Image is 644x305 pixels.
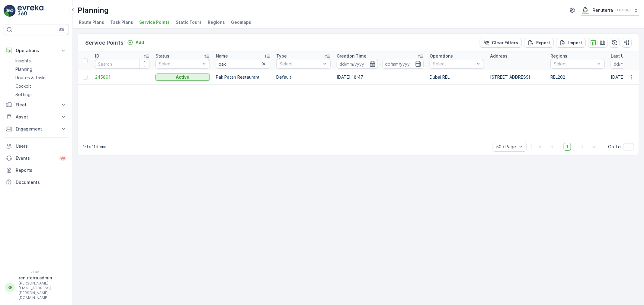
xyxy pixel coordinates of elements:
p: Insights [15,58,31,64]
p: Engagement [16,126,57,132]
p: ( +04:00 ) [615,8,631,13]
button: Fleet [4,99,69,111]
a: Events99 [4,152,69,164]
p: Select [554,61,595,67]
p: 1-1 of 1 items [83,144,106,149]
p: Active [176,74,190,80]
button: Active [155,74,210,81]
p: Select [159,61,200,67]
p: Events [16,155,56,161]
button: Add [125,39,146,46]
span: Route Plans [79,19,104,25]
a: Users [4,140,69,152]
p: [PERSON_NAME][EMAIL_ADDRESS][PERSON_NAME][DOMAIN_NAME] [19,281,64,300]
td: Pak Patan Restaurant [213,70,273,84]
p: Name [216,53,228,59]
p: Fleet [16,102,57,108]
input: dd/mm/yyyy [337,59,378,69]
span: Go To [608,144,621,150]
td: Dubai REL [427,70,487,84]
img: logo [4,5,16,17]
img: Screenshot_2024-07-26_at_13.33.01.png [581,7,590,14]
span: Static Tours [176,19,202,25]
p: renuterra.admin [19,275,64,281]
td: [STREET_ADDRESS] [487,70,547,84]
button: RRrenuterra.admin[PERSON_NAME][EMAIL_ADDRESS][PERSON_NAME][DOMAIN_NAME] [4,275,69,300]
button: Engagement [4,123,69,135]
p: Reports [16,167,66,173]
p: Type [276,53,287,59]
p: ⌘B [59,27,65,32]
span: Geomaps [231,19,251,25]
a: Insights [13,57,69,65]
p: Select [280,61,321,67]
p: Regions [550,53,567,59]
p: ID [95,53,99,59]
span: Task Plans [110,19,133,25]
p: Creation Time [337,53,367,59]
a: Cockpit [13,82,69,90]
p: Renuterra [593,7,613,13]
p: Operations [430,53,453,59]
td: [DATE] 18:47 [334,70,427,84]
td: REL202 [547,70,608,84]
p: Users [16,143,66,149]
p: Settings [15,92,33,98]
p: Routes & Tasks [15,75,46,81]
p: Clear Filters [492,40,518,46]
img: logo_light-DOdMpM7g.png [18,5,43,17]
p: Address [490,53,508,59]
a: Documents [4,176,69,188]
button: Export [524,38,554,48]
button: Renuterra(+04:00) [581,5,639,16]
input: dd/mm/yyyy [383,59,424,69]
td: Default [273,70,334,84]
p: 99 [60,156,65,161]
p: Asset [16,114,57,120]
div: Toggle Row Selected [83,75,88,80]
p: Add [136,39,144,46]
p: Planning [15,66,32,72]
p: Cockpit [15,83,31,89]
input: Search [216,59,270,69]
a: Settings [13,90,69,99]
p: - [379,60,381,68]
p: Import [568,40,582,46]
div: RR [5,283,15,292]
span: 1 [564,143,571,151]
button: Operations [4,45,69,57]
a: 245891 [95,74,149,80]
p: Operations [16,48,57,54]
span: Service Points [139,19,170,25]
a: Planning [13,65,69,74]
button: Clear Filters [480,38,522,48]
span: Regions [208,19,225,25]
p: Status [155,53,169,59]
p: Service Points [85,39,123,47]
a: Reports [4,164,69,176]
p: Select [433,61,475,67]
a: Routes & Tasks [13,74,69,82]
input: Search [95,59,149,69]
button: Import [556,38,586,48]
p: Export [536,40,550,46]
p: Documents [16,179,66,185]
p: Planning [78,5,109,15]
button: Asset [4,111,69,123]
span: v 1.48.1 [4,270,69,274]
